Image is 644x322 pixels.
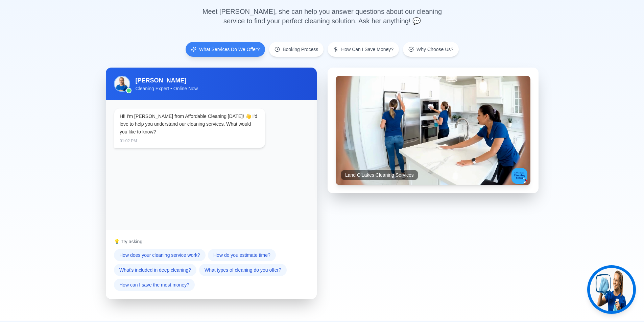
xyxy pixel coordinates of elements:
[199,264,287,276] button: What types of cleaning do you offer?
[283,46,318,53] span: Booking Process
[208,249,276,261] button: How do you estimate time?
[114,238,309,245] p: 💡 Try asking:
[120,113,260,135] div: Hi! I'm [PERSON_NAME] from Affordable Cleaning [DATE]! 👋 I'd love to help you understand our clea...
[590,268,633,311] img: Jen
[136,85,198,92] p: Cleaning Expert • Online Now
[416,46,453,53] span: Why Choose Us?
[185,42,265,57] button: What Services Do We Offer?
[199,46,259,53] span: What Services Do We Offer?
[269,42,324,57] button: Booking Process
[114,264,196,276] button: What's included in deep cleaning?
[587,265,636,314] button: Get help from Jen
[328,42,399,57] button: How Can I Save Money?
[114,279,195,291] button: How can I save the most money?
[192,7,452,26] p: Meet [PERSON_NAME], she can help you answer questions about our cleaning service to find your per...
[341,46,393,53] span: How Can I Save Money?
[120,138,260,144] div: 01:02 PM
[136,76,198,85] h3: [PERSON_NAME]
[341,170,418,180] div: Land O'Lakes Cleaning Services
[114,249,206,261] button: How does your cleaning service work?
[115,76,129,91] img: Jen
[403,42,459,57] button: Why Choose Us?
